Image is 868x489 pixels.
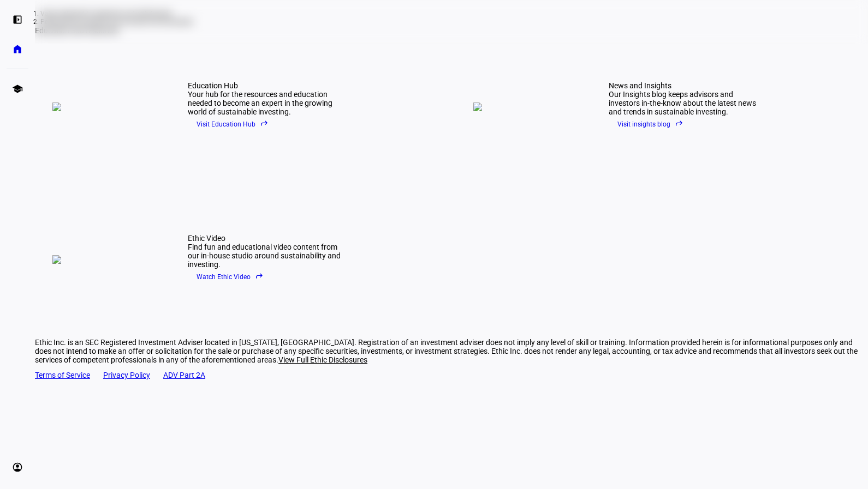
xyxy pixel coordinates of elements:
[473,102,582,111] img: news.png
[188,243,341,269] div: Find fun and educational video content from our in-house studio around sustainability and investing.
[103,371,150,379] a: Privacy Policy
[188,90,341,116] div: Your hub for the resources and education needed to become an expert in the growing world of susta...
[163,371,205,379] a: ADV Part 2A
[52,255,162,264] img: ethic-video.png
[35,371,90,379] a: Terms of Service
[188,234,341,243] div: Ethic Video
[609,90,762,116] div: Our Insights blog keeps advisors and investors in-the-know about the latest news and trends in su...
[609,116,692,132] button: Visit insights blogreply
[255,271,264,280] eth-mat-symbol: reply
[52,102,162,111] img: education-hub.png
[609,116,762,132] a: Visit insights blogreply
[675,119,683,128] eth-mat-symbol: reply
[617,116,683,132] span: Visit insights blog
[609,81,762,90] div: News and Insights
[12,14,23,25] eth-mat-symbol: left_panel_open
[260,119,269,128] eth-mat-symbol: reply
[197,269,264,285] span: Watch Ethic Video
[12,83,23,94] eth-mat-symbol: school
[197,116,269,132] span: Visit Education Hub
[12,462,23,473] eth-mat-symbol: account_circle
[7,38,28,60] a: home
[35,338,868,364] div: Ethic Inc. is an SEC Registered Investment Adviser located in [US_STATE], [GEOGRAPHIC_DATA]. Regi...
[188,269,341,285] a: Watch Ethic Videoreply
[12,44,23,55] eth-mat-symbol: home
[188,116,341,132] a: Visit Education Hubreply
[188,269,272,285] button: Watch Ethic Videoreply
[188,116,277,132] button: Visit Education Hubreply
[188,81,341,90] div: Education Hub
[278,355,367,364] span: View Full Ethic Disclosures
